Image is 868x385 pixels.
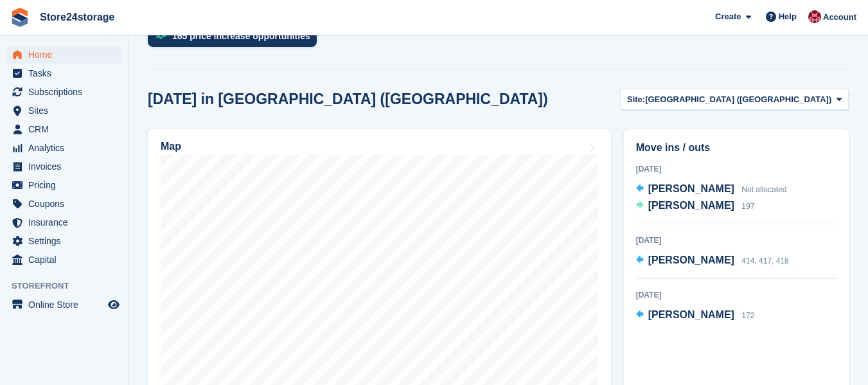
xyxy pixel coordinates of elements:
[28,176,105,194] span: Pricing
[6,176,121,194] a: menu
[6,213,121,231] a: menu
[6,251,121,269] a: menu
[6,139,121,157] a: menu
[28,157,105,175] span: Invoices
[6,296,121,314] a: menu
[6,157,121,175] a: menu
[28,120,105,138] span: CRM
[645,93,831,106] span: [GEOGRAPHIC_DATA] ([GEOGRAPHIC_DATA])
[636,253,789,269] a: [PERSON_NAME] 414, 417, 418
[6,232,121,250] a: menu
[6,83,121,101] a: menu
[715,10,741,23] span: Create
[648,255,734,265] span: [PERSON_NAME]
[636,163,837,175] div: [DATE]
[148,25,323,53] a: 165 price increase opportunities
[28,296,105,314] span: Online Store
[823,11,856,24] span: Account
[636,307,755,324] a: [PERSON_NAME] 172
[6,195,121,213] a: menu
[648,200,734,211] span: [PERSON_NAME]
[741,311,754,320] span: 172
[627,93,645,106] span: Site:
[28,232,105,250] span: Settings
[10,8,30,27] img: stora-icon-8386f47178a22dfd0bd8f6a31ec36ba5ce8667c1dd55bd0f319d3a0aa187defe.svg
[28,102,105,120] span: Sites
[636,140,837,156] h2: Move ins / outs
[28,46,105,64] span: Home
[636,181,787,198] a: [PERSON_NAME] Not allocated
[12,280,128,292] span: Storefront
[741,256,788,265] span: 414, 417, 418
[28,195,105,213] span: Coupons
[636,198,755,215] a: [PERSON_NAME] 197
[648,309,734,320] span: [PERSON_NAME]
[161,141,181,152] h2: Map
[172,31,310,41] div: 165 price increase opportunities
[779,10,797,23] span: Help
[808,10,821,23] img: Mandy Huges
[28,251,105,269] span: Capital
[620,89,849,110] button: Site: [GEOGRAPHIC_DATA] ([GEOGRAPHIC_DATA])
[648,183,734,194] span: [PERSON_NAME]
[6,102,121,120] a: menu
[28,64,105,82] span: Tasks
[6,46,121,64] a: menu
[741,185,786,194] span: Not allocated
[28,83,105,101] span: Subscriptions
[636,235,837,246] div: [DATE]
[28,139,105,157] span: Analytics
[636,289,837,301] div: [DATE]
[28,213,105,231] span: Insurance
[148,91,548,108] h2: [DATE] in [GEOGRAPHIC_DATA] ([GEOGRAPHIC_DATA])
[106,297,121,312] a: Preview store
[6,120,121,138] a: menu
[35,6,120,28] a: Store24storage
[741,202,754,211] span: 197
[6,64,121,82] a: menu
[155,33,166,39] img: price_increase_opportunities-93ffe204e8149a01c8c9dc8f82e8f89637d9d84a8eef4429ea346261dce0b2c0.svg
